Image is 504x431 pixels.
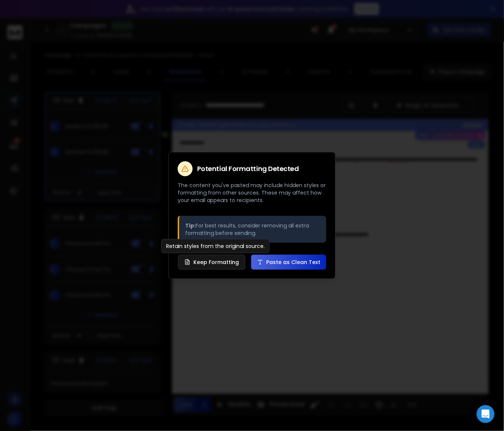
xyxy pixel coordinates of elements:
p: The content you've pasted may include hidden styles or formatting from other sources. These may a... [178,182,326,204]
strong: Tip: [185,222,196,229]
p: For best results, consider removing all extra formatting before sending. [185,222,320,237]
button: Keep Formatting [178,255,245,270]
div: Retain styles from the original source. [161,239,270,253]
button: Paste as Clean Text [251,255,326,270]
h2: Potential Formatting Detected [197,165,299,172]
div: Open Intercom Messenger [477,405,495,423]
